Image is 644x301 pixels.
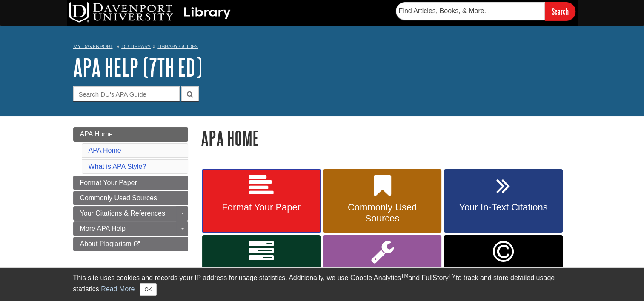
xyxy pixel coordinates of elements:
[444,169,562,233] a: Your In-Text Citations
[80,194,157,202] span: Commonly Used Sources
[89,163,146,170] a: What is APA Style?
[329,202,435,224] span: Commonly Used Sources
[401,273,408,279] sup: TM
[73,176,188,190] a: Format Your Paper
[121,43,151,49] a: DU Library
[157,43,198,49] a: Library Guides
[133,241,140,247] i: This link opens in a new window
[202,169,321,233] a: Format Your Paper
[69,2,231,23] img: DU Library
[73,54,202,80] a: APA Help (7th Ed)
[73,43,113,50] a: My Davenport
[209,202,314,213] span: Format Your Paper
[73,237,188,251] a: About Plagiarism
[73,41,571,54] nav: breadcrumb
[80,210,165,217] span: Your Citations & References
[545,2,575,20] input: Search
[396,2,575,20] form: Searches DU Library's articles, books, and more
[73,127,188,142] a: APA Home
[80,179,137,186] span: Format Your Paper
[450,202,556,213] span: Your In-Text Citations
[73,191,188,205] a: Commonly Used Sources
[140,283,156,296] button: Close
[89,147,121,154] a: APA Home
[201,127,571,149] h1: APA Home
[396,2,545,20] input: Find Articles, Books, & More...
[73,273,571,296] div: This site uses cookies and records your IP address for usage statistics. Additionally, we use Goo...
[323,235,441,300] a: More APA Help
[80,131,113,138] span: APA Home
[73,221,188,236] a: More APA Help
[444,235,562,300] a: Link opens in new window
[80,240,132,247] span: About Plagiarism
[323,169,441,233] a: Commonly Used Sources
[101,285,135,292] a: Read More
[202,235,321,300] a: Your Reference List
[73,206,188,221] a: Your Citations & References
[80,225,126,232] span: More APA Help
[73,86,180,101] input: Search DU's APA Guide
[449,273,456,279] sup: TM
